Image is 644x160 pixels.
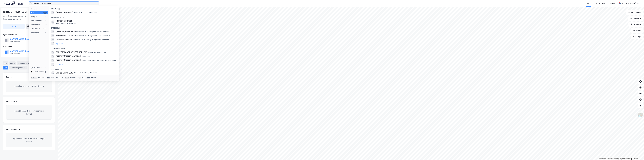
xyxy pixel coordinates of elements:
[73,11,74,13] span: •
[3,66,8,69] div: ESG
[43,28,47,30] div: 99+
[56,30,76,33] span: [PERSON_NAME] 58 AS
[73,39,109,41] span: Gårdeiere • Utvikl./salg av egen fast eiendom
[43,12,47,14] div: 99+
[31,11,34,14] div: Alle
[6,81,52,92] div: Ingen Enova energiattester funnet
[82,59,117,61] span: Leietaker • Lønnet arbeid i private husholdn.
[622,2,636,5] div: [PERSON_NAME]
[45,67,47,69] div: 1
[9,61,16,65] div: Eiere
[75,35,111,37] span: Gårdeiere • Utl. av egen/leid fast eiendom el.
[31,27,40,30] div: Leietakere
[49,46,119,50] div: Leietakere (99+)
[628,16,643,21] button: Datasett
[88,51,89,53] span: •
[599,158,606,160] a: Mapbox
[9,66,27,69] div: Transaksjoner
[3,61,8,65] div: Info
[75,35,76,37] span: •
[73,72,74,74] span: •
[56,23,76,25] span: Eiendom • 5540-19-31-0-0
[31,23,40,26] div: Gårdeiere
[87,77,90,79] div: esc
[628,22,643,27] button: Analyse
[17,61,31,65] div: Leietakere
[31,77,37,79] div: Ctrl + k
[31,66,42,69] div: Historikk
[27,62,30,64] div: 1
[4,2,23,5] img: logo.a4113a55bc3d86da70a041830d287a7e.svg
[56,71,73,74] span: [STREET_ADDRESS]
[56,55,81,58] span: SAMEIET [STREET_ADDRESS]
[6,133,52,147] div: Ingen BREEAM-IN-USE sertifiseringer funnet
[70,77,76,79] div: markere
[6,100,18,103] div: BREEAM-NOR
[638,112,643,117] img: Z
[3,10,28,14] div: [STREET_ADDRESS]
[82,59,82,61] span: •
[38,77,45,79] div: nytt søk
[45,16,47,18] div: 1
[51,77,63,79] div: neste kategori
[607,158,619,160] a: OpenStreetMap
[56,51,88,54] span: BORETTSLAGET [STREET_ADDRESS]
[10,53,20,55] div: 940 363 586
[45,24,47,26] div: 54
[620,158,632,160] a: Improve this map
[631,28,643,33] button: Filter
[626,10,643,15] button: Bokmerker
[56,38,72,41] span: LEANGVEIEN 58 AS
[6,105,52,120] div: Ingen BREEAM-NOR sertifiseringer funnet
[82,55,82,57] span: •
[49,66,119,71] div: Historikk (1)
[73,11,97,13] span: Eiendom • [STREET_ADDRESS]
[91,77,96,79] div: avbryt
[49,6,119,10] div: Google (1)
[88,51,106,53] span: Leietaker • Borettslag
[6,76,12,79] div: Enova
[631,148,644,160] iframe: Chat Widget
[56,34,75,37] span: KARMSUNDGT. 58 AS
[3,33,55,36] div: Hjemmelshaver
[81,77,85,79] div: velg
[34,70,46,73] div: Delete history
[610,2,615,5] div: Bolig
[3,24,25,29] button: Tag
[631,34,643,39] button: Tags
[49,14,119,19] div: Eiendommer (1)
[56,59,81,62] span: SAMEIET [STREET_ADDRESS]
[47,77,50,79] div: tab
[31,8,48,10] div: Kategori
[45,32,47,34] div: 0
[56,63,63,66] button: og 96 til
[73,39,74,41] span: •
[56,11,73,14] span: [STREET_ADDRESS]
[596,2,605,5] div: Mine Tags
[76,31,112,33] span: Gårdeiere • Utl. av egen/leid fast eiendom el.
[56,20,116,23] span: [STREET_ADDRESS]
[31,15,37,18] div: Google
[587,2,590,5] div: Kart
[23,66,26,69] div: 2
[82,55,90,57] span: Leietaker
[31,19,42,22] div: Eiendommer
[49,25,119,30] div: Gårdeiere (54)
[3,15,43,21] div: 9147, [GEOGRAPHIC_DATA], [GEOGRAPHIC_DATA]
[73,72,97,74] span: Eiendom • [STREET_ADDRESS]
[31,31,39,34] div: Personer
[76,31,77,32] span: •
[32,2,96,5] input: Søk på adresse, matrikkel, gårdeiere, leietakere eller personer
[631,148,644,160] div: Kontrollprogram for chat
[3,45,55,48] div: Gårdeiere
[6,128,20,131] div: BREEAM-IN-USE
[45,20,47,22] div: 1
[56,42,63,45] button: og 51 til
[10,41,20,43] div: 940 363 586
